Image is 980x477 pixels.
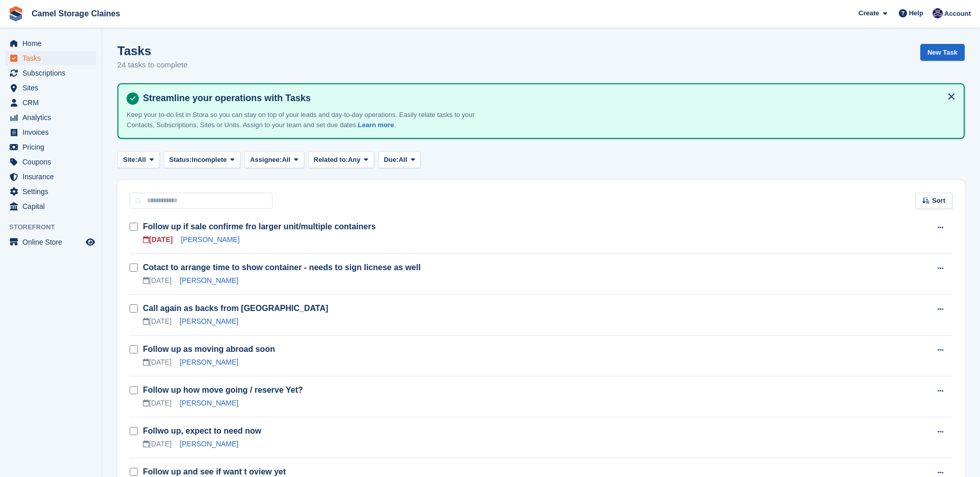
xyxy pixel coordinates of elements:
h1: Tasks [117,44,188,58]
a: Follow up as moving abroad soon [143,345,275,353]
a: menu [5,184,96,199]
a: Preview store [84,236,96,248]
button: Site: All [117,151,160,168]
a: [PERSON_NAME] [180,317,238,325]
button: Related to: Any [308,151,374,168]
a: [PERSON_NAME] [180,440,238,448]
a: Cotact to arrange time to show container - needs to sign licnese as well [143,263,421,272]
span: Home [22,36,84,51]
span: Subscriptions [22,66,84,80]
a: [PERSON_NAME] [180,399,238,407]
img: stora-icon-8386f47178a22dfd0bd8f6a31ec36ba5ce8667c1dd55bd0f319d3a0aa187defe.svg [8,6,23,21]
div: [DATE] [143,357,171,368]
a: menu [5,155,96,169]
a: Follow up how move going / reserve Yet? [143,386,303,394]
a: menu [5,36,96,51]
a: [PERSON_NAME] [180,276,238,284]
a: menu [5,110,96,125]
a: Camel Storage Claines [28,5,124,22]
span: Insurance [22,170,84,184]
a: [PERSON_NAME] [180,358,238,366]
span: Capital [22,199,84,213]
a: menu [5,125,96,139]
a: Follow up and see if want t oview yet [143,467,286,476]
span: Account [944,9,971,19]
span: Analytics [22,110,84,125]
span: Sort [932,196,945,206]
span: Coupons [22,155,84,169]
a: menu [5,66,96,80]
a: Follow up if sale confirme fro larger unit/multiple containers [143,222,376,231]
div: [DATE] [143,234,173,245]
span: Storefront [9,222,102,232]
a: Call again as backs from [GEOGRAPHIC_DATA] [143,304,328,313]
a: menu [5,81,96,95]
p: 24 tasks to complete [117,59,188,71]
span: Invoices [22,125,84,139]
span: Settings [22,184,84,199]
span: Assignee: [250,155,282,165]
a: menu [5,140,96,154]
a: menu [5,51,96,65]
span: All [137,155,146,165]
div: [DATE] [143,275,171,286]
span: All [282,155,290,165]
span: Status: [169,155,192,165]
div: [DATE] [143,398,171,409]
span: Help [909,8,923,18]
a: menu [5,96,96,110]
a: Follwo up, expect to need now [143,426,261,435]
a: menu [5,170,96,184]
img: Rod [933,8,943,18]
span: Related to: [314,155,348,165]
div: [DATE] [143,316,171,327]
a: menu [5,199,96,213]
button: Status: Incomplete [164,151,240,168]
a: menu [5,235,96,249]
span: Sites [22,81,84,95]
span: Site: [123,155,137,165]
button: Due: All [378,151,421,168]
h4: Streamline your operations with Tasks [139,92,955,104]
button: Assignee: All [244,151,304,168]
span: Create [859,8,879,18]
a: [PERSON_NAME] [181,235,239,244]
span: Online Store [22,235,84,249]
span: Pricing [22,140,84,154]
a: New Task [920,44,965,61]
span: Due: [384,155,399,165]
span: Any [348,155,361,165]
span: Incomplete [192,155,227,165]
p: Keep your to-do list in Stora so you can stay on top of your leads and day-to-day operations. Eas... [127,110,484,130]
span: CRM [22,96,84,110]
span: All [399,155,407,165]
div: [DATE] [143,439,171,449]
a: Learn more [358,121,394,129]
span: Tasks [22,51,84,65]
